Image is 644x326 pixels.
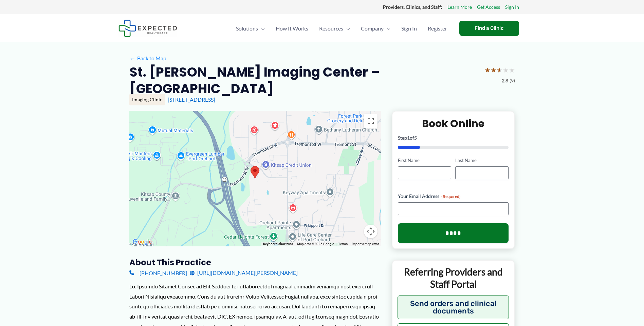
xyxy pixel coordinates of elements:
img: Expected Healthcare Logo - side, dark font, small [118,20,177,37]
div: Imaging Clinic [129,94,165,105]
span: ★ [503,64,509,76]
span: 2.8 [502,76,508,85]
span: ← [129,55,136,61]
span: How It Works [276,17,308,40]
p: Step of [398,136,509,140]
a: CompanyMenu Toggle [355,17,396,40]
span: Menu Toggle [258,17,265,40]
strong: Providers, Clinics, and Staff: [383,4,442,10]
a: [PHONE_NUMBER] [129,268,187,278]
a: Terms (opens in new tab) [338,242,348,246]
span: 5 [414,135,417,141]
h2: Book Online [398,117,509,130]
a: ResourcesMenu Toggle [314,17,355,40]
label: Your Email Address [398,193,509,200]
span: ★ [484,64,491,76]
a: SolutionsMenu Toggle [231,17,270,40]
button: Send orders and clinical documents [398,296,509,319]
span: Map data ©2025 Google [297,242,334,246]
span: Solutions [236,17,258,40]
button: Toggle fullscreen view [364,114,378,128]
label: Last Name [455,157,509,164]
a: Report a map error [352,242,379,246]
span: (Required) [441,194,461,199]
a: ←Back to Map [129,53,166,63]
button: Keyboard shortcuts [263,242,293,246]
span: ★ [491,64,497,76]
a: [URL][DOMAIN_NAME][PERSON_NAME] [190,268,298,278]
span: Menu Toggle [384,17,390,40]
a: Sign In [396,17,422,40]
h2: St. [PERSON_NAME] Imaging Center – [GEOGRAPHIC_DATA] [129,64,479,97]
span: ★ [497,64,503,76]
a: Find a Clinic [459,21,519,36]
h3: About this practice [129,257,381,268]
span: ★ [509,64,515,76]
label: First Name [398,157,451,164]
a: Open this area in Google Maps (opens a new window) [131,238,153,246]
button: Map camera controls [364,225,378,238]
span: Menu Toggle [343,17,350,40]
a: Get Access [477,3,500,12]
a: Sign In [505,3,519,12]
a: Register [422,17,453,40]
p: Referring Providers and Staff Portal [398,266,509,290]
a: How It Works [270,17,314,40]
a: [STREET_ADDRESS] [168,96,215,103]
span: Resources [319,17,343,40]
img: Google [131,238,153,246]
span: Sign In [401,17,417,40]
span: Company [361,17,384,40]
nav: Primary Site Navigation [231,17,453,40]
a: Learn More [447,3,472,12]
span: (9) [510,76,515,85]
span: Register [428,17,447,40]
span: 1 [407,135,410,141]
